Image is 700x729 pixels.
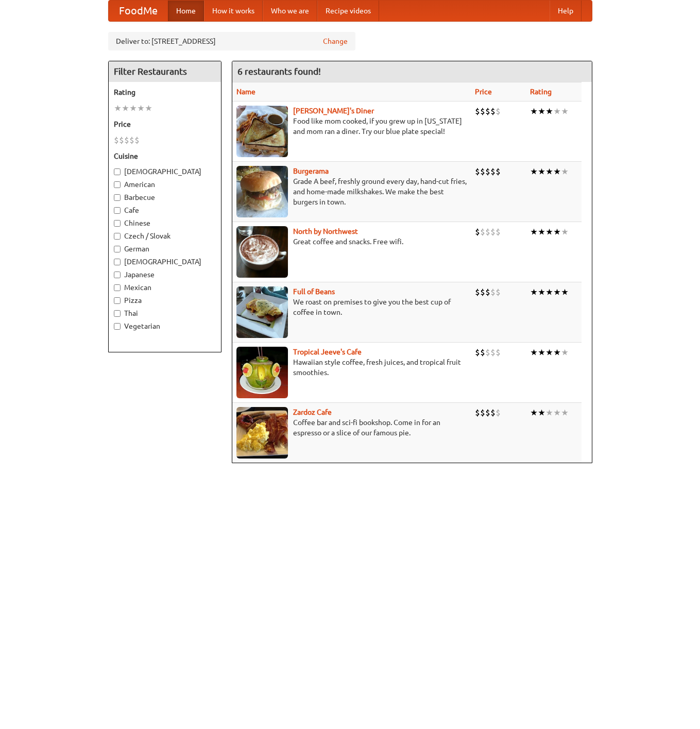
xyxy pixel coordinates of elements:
[114,272,121,278] input: Japanese
[114,233,121,240] input: Czech / Slovak
[137,103,145,114] li: ★
[114,205,216,215] label: Cafe
[114,168,121,175] input: [DEMOGRAPHIC_DATA]
[114,323,121,330] input: Vegetarian
[480,407,485,418] li: $
[530,407,538,418] li: ★
[496,347,501,358] li: $
[293,408,332,416] b: Zardoz Cafe
[530,347,538,358] li: ★
[109,1,168,21] a: FoodMe
[114,310,121,317] input: Thai
[475,286,480,298] li: $
[496,407,501,418] li: $
[236,176,467,207] p: Grade A beef, freshly ground every day, hand-cut fries, and home-made milkshakes. We make the bes...
[293,167,329,175] a: Burgerama
[530,286,538,298] li: ★
[553,226,561,238] li: ★
[496,166,501,177] li: $
[108,32,355,50] div: Deliver to: [STREET_ADDRESS]
[553,106,561,117] li: ★
[236,88,255,96] a: Name
[485,286,490,298] li: $
[561,407,569,418] li: ★
[553,407,561,418] li: ★
[114,231,216,241] label: Czech / Slovak
[114,166,216,177] label: [DEMOGRAPHIC_DATA]
[114,151,216,161] h5: Cuisine
[480,106,485,117] li: $
[114,284,121,291] input: Mexican
[475,106,480,117] li: $
[485,226,490,238] li: $
[236,297,467,317] p: We roast on premises to give you the best cup of coffee in town.
[236,347,288,398] img: jeeves.jpg
[114,194,121,201] input: Barbecue
[323,36,348,46] a: Change
[114,257,216,267] label: [DEMOGRAPHIC_DATA]
[475,226,480,238] li: $
[293,348,362,356] a: Tropical Jeeve's Cafe
[114,179,216,190] label: American
[545,286,553,298] li: ★
[114,321,216,331] label: Vegetarian
[490,286,496,298] li: $
[480,347,485,358] li: $
[485,347,490,358] li: $
[124,134,129,146] li: $
[490,226,496,238] li: $
[496,106,501,117] li: $
[109,61,221,82] h4: Filter Restaurants
[538,347,545,358] li: ★
[263,1,317,21] a: Who we are
[114,244,216,254] label: German
[236,166,288,217] img: burgerama.jpg
[134,134,140,146] li: $
[114,218,216,228] label: Chinese
[236,226,288,278] img: north.jpg
[561,226,569,238] li: ★
[485,407,490,418] li: $
[114,259,121,265] input: [DEMOGRAPHIC_DATA]
[538,286,545,298] li: ★
[236,286,288,338] img: beans.jpg
[114,134,119,146] li: $
[485,106,490,117] li: $
[545,166,553,177] li: ★
[545,407,553,418] li: ★
[538,166,545,177] li: ★
[114,192,216,202] label: Barbecue
[114,181,121,188] input: American
[480,166,485,177] li: $
[553,286,561,298] li: ★
[538,226,545,238] li: ★
[545,347,553,358] li: ★
[236,116,467,137] p: Food like mom cooked, if you grew up in [US_STATE] and mom ran a diner. Try our blue plate special!
[114,308,216,318] label: Thai
[485,166,490,177] li: $
[236,106,288,157] img: sallys.jpg
[538,407,545,418] li: ★
[475,88,492,96] a: Price
[480,226,485,238] li: $
[293,227,358,235] a: North by Northwest
[119,134,124,146] li: $
[293,287,335,296] b: Full of Beans
[129,134,134,146] li: $
[475,166,480,177] li: $
[550,1,582,21] a: Help
[168,1,204,21] a: Home
[236,407,288,459] img: zardoz.jpg
[114,282,216,293] label: Mexican
[114,119,216,129] h5: Price
[236,236,467,247] p: Great coffee and snacks. Free wifi.
[129,103,137,114] li: ★
[114,297,121,304] input: Pizza
[490,166,496,177] li: $
[530,88,552,96] a: Rating
[530,106,538,117] li: ★
[545,106,553,117] li: ★
[475,347,480,358] li: $
[496,226,501,238] li: $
